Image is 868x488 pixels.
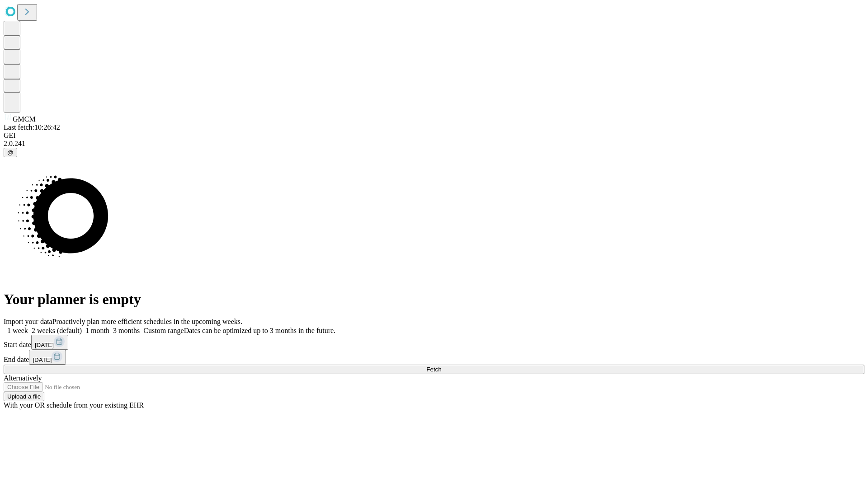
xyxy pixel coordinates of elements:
[4,140,864,148] div: 2.0.241
[31,335,68,350] button: [DATE]
[4,374,42,382] span: Alternatively
[32,327,82,334] span: 2 weeks (default)
[29,350,66,365] button: [DATE]
[4,350,864,365] div: End date
[426,366,441,373] span: Fetch
[4,131,864,140] div: GEI
[4,291,864,308] h1: Your planner is empty
[4,392,44,401] button: Upload a file
[33,357,52,363] span: [DATE]
[113,327,140,334] span: 3 months
[4,401,144,409] span: With your OR schedule from your existing EHR
[4,335,864,350] div: Start date
[4,318,52,325] span: Import your data
[7,327,28,334] span: 1 week
[35,342,54,348] span: [DATE]
[7,149,14,156] span: @
[4,365,864,374] button: Fetch
[4,148,17,157] button: @
[4,123,60,131] span: Last fetch: 10:26:42
[143,327,184,334] span: Custom range
[85,327,109,334] span: 1 month
[52,318,242,325] span: Proactively plan more efficient schedules in the upcoming weeks.
[13,115,36,123] span: GMCM
[184,327,335,334] span: Dates can be optimized up to 3 months in the future.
